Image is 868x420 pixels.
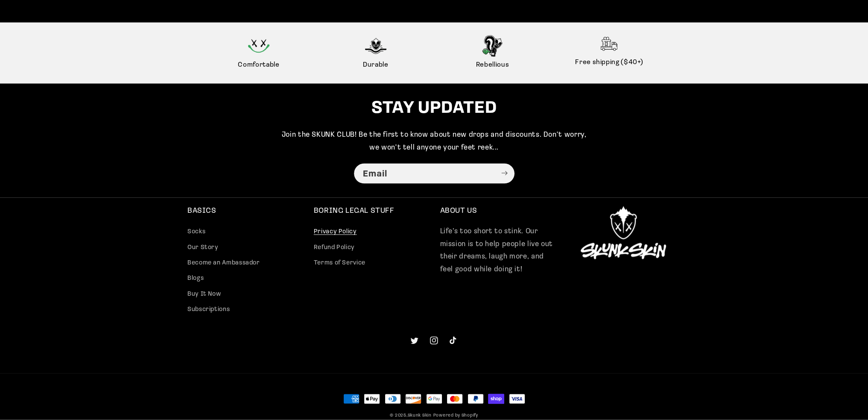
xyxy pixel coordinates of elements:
[187,302,230,317] a: Subscriptions
[187,226,205,240] a: Socks
[41,97,828,120] h2: STAY UPDATED
[187,256,260,271] a: Become an Ambassador
[581,206,666,259] img: Skunk Skin Logo
[248,35,269,57] img: Comfortable
[390,413,432,418] small: © 2025,
[314,206,428,216] h2: BORING LEGAL STUFF
[494,163,514,184] button: Subscribe
[482,35,503,57] img: Rebellious
[277,129,591,154] p: Join the SKUNK CLUB! Be the first to know about new drops and discounts. Don't worry, we won't te...
[187,287,221,302] a: Buy It Now
[187,206,302,216] h2: BASICS
[187,240,219,255] a: Our Story
[321,59,430,71] span: Durable
[440,206,555,216] h2: ABOUT US
[440,225,555,276] p: Life’s too short to stink. Our mission is to help people live out their dreams, laugh more, and f...
[314,240,355,255] a: Refund Policy
[365,35,386,57] img: Durable
[438,59,547,71] span: Rebellious
[187,271,204,286] a: Blogs
[433,413,478,418] a: Powered by Shopify
[314,256,365,271] a: Terms of Service
[407,413,431,418] a: Skunk Skin
[599,35,620,54] img: Free shipping ($40+)
[555,56,663,68] span: Free shipping ($40+)
[314,226,357,240] a: Privacy Policy
[205,59,313,71] span: Comfortable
